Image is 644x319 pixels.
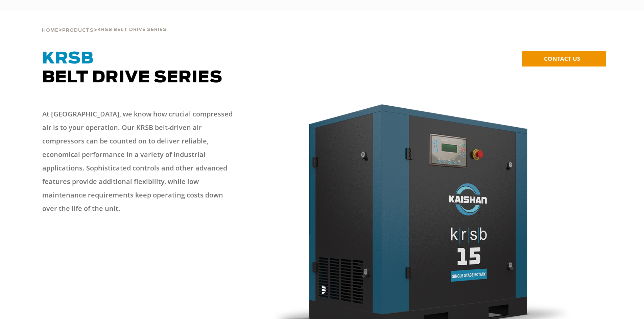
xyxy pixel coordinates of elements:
[62,27,94,33] a: Products
[544,55,580,62] span: CONTACT US
[42,51,94,67] span: KRSB
[522,51,606,67] a: CONTACT US
[62,28,94,33] span: Products
[42,27,58,33] a: Home
[42,10,167,36] div: > >
[97,28,167,32] span: krsb belt drive series
[42,107,238,215] p: At [GEOGRAPHIC_DATA], we know how crucial compressed air is to your operation. Our KRSB belt-driv...
[42,28,58,33] span: Home
[42,51,222,86] span: Belt Drive Series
